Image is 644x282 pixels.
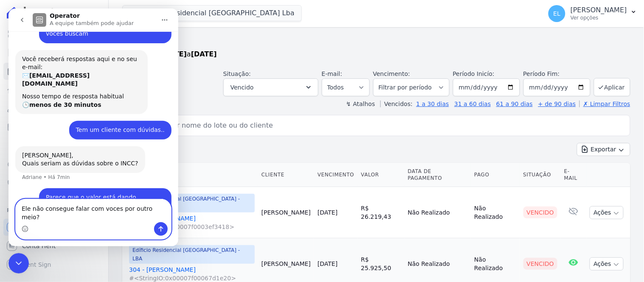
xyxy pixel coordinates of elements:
a: Contratos [3,44,105,61]
a: Negativação [3,175,105,192]
a: [DATE] [318,260,337,267]
label: Período Inicío: [453,70,495,77]
span: #<StringIO:0x00007f0003ef3418> [129,223,255,231]
td: R$ 26.219,43 [357,187,404,238]
th: E-mail [561,163,586,187]
div: Adriane • Há 7min [14,166,62,171]
a: Minha Carteira [3,119,105,136]
button: Edíficio Residencial [GEOGRAPHIC_DATA] Lba [122,5,302,21]
button: Exportar [577,143,630,156]
th: Vencimento [314,163,357,187]
span: Edíficio Residencial [GEOGRAPHIC_DATA] - LBA [129,194,255,212]
div: Erica diz… [7,180,163,217]
button: Ações [590,206,624,219]
iframe: Intercom live chat [8,253,29,274]
span: Edíficio Residencial [GEOGRAPHIC_DATA] - LBA [129,245,255,264]
p: Ver opções [571,14,627,21]
div: Nosso tempo de resposta habitual 🕒 [14,84,132,101]
a: 1 a 30 dias [416,101,449,107]
th: Contrato [122,163,258,187]
label: Período Fim: [523,70,591,78]
a: ✗ Limpar Filtros [579,101,630,107]
div: Tem um cliente com dúvidas.. [61,112,163,131]
div: Vencido [523,258,558,270]
div: Você receberá respostas aqui e no seu e-mail: ✉️ [14,47,132,80]
label: Vencimento: [373,70,410,77]
div: Tem um cliente com dúvidas.. [67,117,156,126]
td: [PERSON_NAME] [258,187,314,238]
p: [PERSON_NAME] [571,6,627,14]
a: Recebíveis [3,219,105,236]
div: [PERSON_NAME], [14,143,130,151]
a: Parcelas [3,63,105,80]
div: Você receberá respostas aqui e no seu e-mail:✉️[EMAIL_ADDRESS][DOMAIN_NAME]Nosso tempo de respost... [7,42,139,106]
td: Não Realizado [471,187,520,238]
label: E-mail: [322,70,343,77]
th: Pago [471,163,520,187]
a: Conta Hent [3,237,105,254]
div: Quais seriam as dúvidas sobre o INCC? [14,151,130,159]
th: Cliente [258,163,314,187]
div: Erica diz… [7,112,163,138]
th: Data de Pagamento [405,163,471,187]
td: Não Realizado [405,187,471,238]
b: menos de 30 minutos [21,93,93,100]
span: Vencido [231,82,254,92]
div: Vencido [523,207,558,218]
div: [PERSON_NAME],Quais seriam as dúvidas sobre o INCC?Adriane • Há 7min [7,138,137,165]
button: Enviar uma mensagem [146,214,159,227]
div: Adriane diz… [7,138,163,180]
th: Valor [357,163,404,187]
div: Operator diz… [7,42,163,113]
button: Vencido [223,78,318,96]
iframe: Intercom live chat [8,8,178,246]
strong: [DATE] [191,50,217,58]
div: Parece que o valor está dando divergência [31,180,163,207]
textarea: Envie uma mensagem... [7,191,163,214]
a: Crédito [3,156,105,173]
a: Transferências [3,137,105,154]
div: Plataformas [7,205,101,215]
button: Selecionador de Emoji [13,217,20,224]
a: Clientes [3,100,105,117]
div: Parece que o valor está dando divergência [37,185,156,201]
a: [DATE] [318,209,337,216]
a: 61 a 90 dias [496,101,533,107]
button: EL [PERSON_NAME] Ver opções [542,2,644,25]
label: Situação: [223,70,251,77]
a: Visão Geral [3,25,105,42]
p: A equipe também pode ajudar [41,11,125,19]
a: + de 90 dias [538,101,576,107]
a: 301 - [PERSON_NAME]#<StringIO:0x00007f0003ef3418> [129,214,255,231]
b: [EMAIL_ADDRESS][DOMAIN_NAME] [14,64,81,79]
button: Início [148,3,164,20]
label: Vencidos: [380,101,413,107]
th: Situação [520,163,561,187]
a: Lotes [3,81,105,98]
button: Ações [590,257,624,271]
h2: Parcelas [122,34,630,49]
label: ↯ Atalhos [346,101,375,107]
span: EL [554,11,561,17]
a: 31 a 60 dias [454,101,491,107]
button: Aplicar [594,78,630,96]
input: Buscar por nome do lote ou do cliente [138,117,627,134]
